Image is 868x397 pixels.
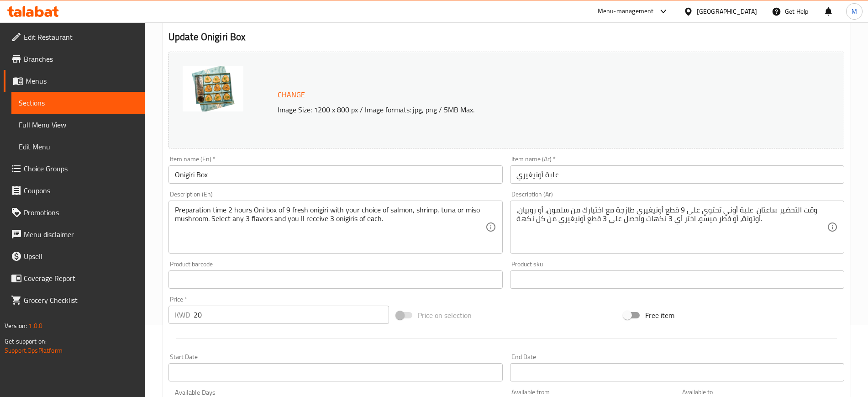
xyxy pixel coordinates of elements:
[183,66,243,111] img: mmw_638935144475635290
[510,165,844,184] input: Enter name Ar
[24,251,137,262] span: Upsell
[598,6,654,17] div: Menu-management
[24,207,137,218] span: Promotions
[168,165,503,184] input: Enter name En
[168,270,503,289] input: Please enter product barcode
[24,32,137,42] span: Edit Restaurant
[4,201,145,223] a: Promotions
[4,180,145,201] a: Coupons
[24,273,137,284] span: Coverage Report
[852,6,857,16] span: M
[418,310,472,321] span: Price on selection
[19,97,137,108] span: Sections
[11,136,145,158] a: Edit Menu
[19,141,137,152] span: Edit Menu
[4,70,145,92] a: Menus
[19,119,137,130] span: Full Menu View
[697,6,757,16] div: [GEOGRAPHIC_DATA]
[24,185,137,196] span: Coupons
[510,270,844,289] input: Please enter product sku
[5,320,27,332] span: Version:
[4,158,145,180] a: Choice Groups
[26,75,137,86] span: Menus
[5,335,47,347] span: Get support on:
[168,30,844,44] h2: Update Onigiri Box
[5,344,63,356] a: Support.OpsPlatform
[24,53,137,64] span: Branches
[28,320,42,332] span: 1.0.0
[645,310,674,321] span: Free item
[516,206,827,249] textarea: وقت التحضير ساعتان. علبة أوني تحتوي على 9 قطع أونيغيري طازجة مع اختيارك من سلمون، أو روبيان، أوتو...
[194,306,389,324] input: Please enter price
[4,267,145,289] a: Coverage Report
[274,85,309,104] button: Change
[24,229,137,240] span: Menu disclaimer
[24,295,137,306] span: Grocery Checklist
[278,88,305,101] span: Change
[175,206,485,249] textarea: Preparation time 2 hours Oni box of 9 fresh onigiri with your choice of salmon, shrimp, tuna or m...
[4,223,145,245] a: Menu disclaimer
[4,48,145,70] a: Branches
[11,92,145,114] a: Sections
[175,309,190,320] p: KWD
[4,26,145,48] a: Edit Restaurant
[24,163,137,174] span: Choice Groups
[4,289,145,311] a: Grocery Checklist
[11,114,145,136] a: Full Menu View
[274,104,760,115] p: Image Size: 1200 x 800 px / Image formats: jpg, png / 5MB Max.
[4,245,145,267] a: Upsell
